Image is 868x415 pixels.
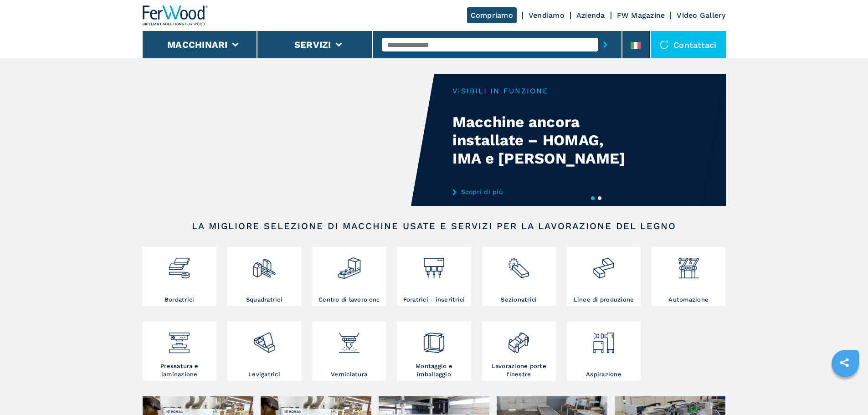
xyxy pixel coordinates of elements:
video: Your browser does not support the video tag. [143,74,434,206]
h3: Verniciatura [331,370,367,379]
a: Sezionatrici [482,247,556,306]
img: lavorazione_porte_finestre_2.png [507,324,531,355]
a: FW Magazine [617,11,665,20]
h2: LA MIGLIORE SELEZIONE DI MACCHINE USATE E SERVIZI PER LA LAVORAZIONE DEL LEGNO [172,220,697,231]
img: levigatrici_2.png [252,324,276,355]
button: submit-button [598,34,612,55]
img: verniciatura_1.png [337,324,361,355]
a: Aspirazione [567,322,641,381]
h3: Foratrici - inseritrici [403,296,465,304]
button: 1 [591,196,595,200]
button: Macchinari [167,39,228,50]
h3: Lavorazione porte finestre [484,362,554,379]
a: Compriamo [467,7,517,23]
a: Levigatrici [227,322,301,381]
a: Centro di lavoro cnc [312,247,386,306]
img: Contattaci [660,40,669,49]
img: linee_di_produzione_2.png [591,249,616,280]
img: bordatrici_1.png [167,249,191,280]
img: sezionatrici_2.png [507,249,531,280]
h3: Montaggio e imballaggio [399,362,468,379]
img: pressa-strettoia.png [167,324,191,355]
a: Linee di produzione [567,247,641,306]
h3: Pressatura e laminazione [145,362,214,379]
h3: Squadratrici [246,296,282,304]
h3: Aspirazione [586,370,621,379]
h3: Automazione [668,296,709,304]
h3: Levigatrici [248,370,280,379]
a: Lavorazione porte finestre [482,322,556,381]
button: 2 [598,196,601,200]
img: centro_di_lavoro_cnc_2.png [337,249,361,280]
a: Foratrici - inseritrici [397,247,471,306]
a: Scopri di più [452,188,631,195]
a: Azienda [576,11,605,20]
a: Video Gallery [677,11,725,20]
a: Verniciatura [312,322,386,381]
img: automazione.png [677,249,701,280]
img: squadratrici_2.png [252,249,276,280]
div: Contattaci [651,31,726,58]
h3: Sezionatrici [501,296,537,304]
a: Vendiamo [529,11,565,20]
img: foratrici_inseritrici_2.png [422,249,446,280]
img: Ferwood [143,5,208,26]
a: Montaggio e imballaggio [397,322,471,381]
a: Pressatura e laminazione [143,322,216,381]
a: sharethis [833,351,856,374]
img: montaggio_imballaggio_2.png [422,324,446,355]
img: aspirazione_1.png [591,324,616,355]
a: Bordatrici [143,247,216,306]
a: Squadratrici [227,247,301,306]
button: Servizi [294,39,331,50]
h3: Linee di produzione [574,296,634,304]
h3: Bordatrici [164,296,195,304]
h3: Centro di lavoro cnc [318,296,380,304]
a: Automazione [652,247,725,306]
